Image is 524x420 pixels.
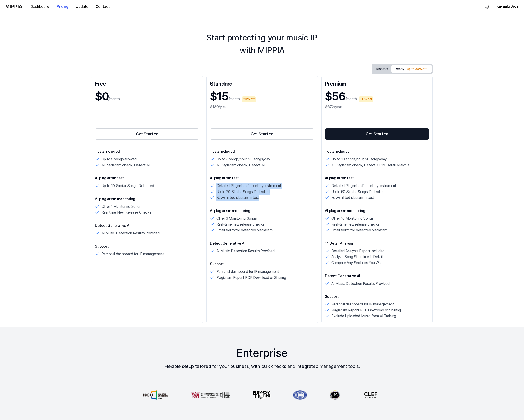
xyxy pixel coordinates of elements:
p: Key-shifted plagiarism test [216,195,259,201]
p: Up to 20 Similar Songs Detected [216,189,270,195]
p: Up to 10 songs/hour, 50 songs/day [331,156,387,162]
button: Get Started [325,128,429,140]
img: partner-logo-2 [247,390,265,400]
p: 1:1 Detail Analysis [325,241,429,246]
button: Update [72,2,92,11]
a: Pricing [53,0,72,13]
button: Yearly [391,65,432,73]
p: /month [108,96,120,102]
p: Up to 5 songs allowed [102,156,137,162]
p: Compare Any Sections You Want [331,260,384,266]
p: AI Plagiarism check, Detect AI, 1:1 Detail Analysis [331,162,409,168]
p: Analyze Song Structure in Detail [331,254,383,260]
p: Support [210,261,314,267]
p: AI plagiarism test [210,175,314,181]
p: Plagiarism Report PDF Download or Sharing [216,275,286,281]
p: /month [346,96,357,102]
a: Get Started [325,128,429,140]
a: Get Started [210,128,314,140]
p: AI Music Detection Results Provided [102,230,160,236]
img: partner-logo-5 [357,390,374,400]
div: Free [95,79,199,87]
p: Personal dashboard for IP management [102,251,164,257]
p: AI plagiarism test [325,175,429,181]
button: Contact [92,2,113,11]
button: Monthly [373,65,392,73]
p: Offer 1 Monitoring Song [102,204,140,210]
img: 알림 [484,4,490,9]
div: Flexible setup tailored for your business, with bulk checks and integrated management tools. [164,363,360,370]
p: AI Music Detection Results Provided [216,248,275,254]
p: Real-time new release checks [331,221,380,227]
p: /month [229,96,240,102]
a: Get Started [95,128,199,140]
p: AI Plagiarism check, Detect AI [102,162,150,168]
p: Detailed Analysis Report Included [331,248,385,254]
p: Up to 50 Similar Songs Detected [331,189,384,195]
div: 30% off [359,96,373,102]
p: Detect Generative AI [95,223,199,228]
h1: $15 [210,89,229,104]
img: partner-logo-6 [396,390,443,400]
p: Support [325,294,429,299]
p: Key-shifted plagiarism test [331,195,374,201]
div: $672/year [325,104,429,110]
button: Get Started [210,128,314,140]
p: Detailed Plagiarism Report by Instrument [216,183,282,189]
p: AI Plagiarism check, Detect AI [216,162,265,168]
p: Support [95,244,199,249]
div: 20% off [242,96,256,102]
p: Email alerts for detected plagiarism [331,227,387,233]
button: Kayaaltı Bros [496,4,518,9]
p: Offer 3 Monitoring Songs [216,215,257,221]
div: $180/year [210,104,314,110]
p: Tests included [325,149,429,154]
div: Standard [210,79,314,87]
p: Personal dashboard for IP management [216,269,279,275]
p: Real time New Release Checks [102,209,152,215]
p: AI Music Detection Results Provided [331,281,390,287]
button: Dashboard [27,2,53,11]
p: Detect Generative AI [325,273,429,279]
p: Up to 3 songs/hour, 20 songs/day [216,156,270,162]
img: partner-logo-0 [138,390,163,400]
p: Tests included [95,149,199,154]
p: Detailed Plagiarism Report by Instrument [331,183,397,189]
p: Plagiarism Report PDF Download or Sharing [331,307,401,313]
p: AI plagiarism test [95,175,199,181]
div: Premium [325,79,429,87]
p: Email alerts for detected plagiarism [216,227,273,233]
div: Up to 30% off [406,66,428,72]
p: Exclude Uploaded Music from AI Training [331,313,396,319]
img: partner-logo-4 [324,390,335,400]
p: AI plagiarism monitoring [95,196,199,202]
h1: $56 [325,89,346,104]
p: AI plagiarism monitoring [210,208,314,214]
p: AI plagiarism monitoring [325,208,429,214]
p: Personal dashboard for IP management [331,301,394,307]
p: Real-time new release checks [216,221,265,227]
a: Update [72,0,92,13]
button: Pricing [53,2,72,11]
button: Get Started [95,128,199,140]
img: partner-logo-3 [288,390,302,400]
p: Up to 10 Similar Songs Detected [102,183,154,189]
p: Offer 10 Monitoring Songs [331,215,374,221]
p: Detect Generative AI [210,241,314,246]
p: Tests included [210,149,314,154]
img: partner-logo-1 [185,390,225,400]
img: logo [6,5,22,8]
h1: $0 [95,89,108,104]
div: Enterprise [237,345,288,361]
